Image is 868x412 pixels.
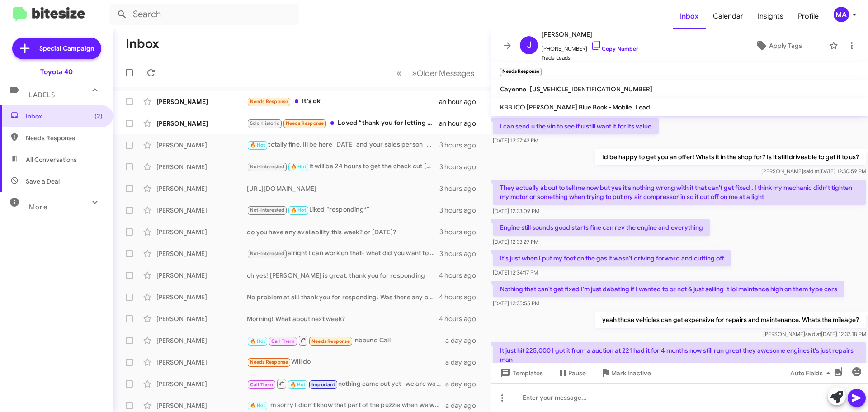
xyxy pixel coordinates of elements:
[790,365,834,381] span: Auto Fields
[250,99,288,104] span: Needs Response
[247,184,439,193] div: [URL][DOMAIN_NAME]
[439,271,483,280] div: 4 hours ago
[250,251,285,256] span: Not-Interested
[250,403,265,408] span: 🔥 Hot
[250,382,274,388] span: Call Them
[834,7,849,22] div: MA
[673,3,706,29] a: Inbox
[247,205,439,215] div: Liked “responding*”
[530,85,652,93] span: [US_VEHICLE_IDENTIFICATION_NUMBER]
[156,293,247,302] div: [PERSON_NAME]
[493,137,538,144] span: [DATE] 12:27:42 PM
[439,97,483,106] div: an hour ago
[439,314,483,323] div: 4 hours ago
[396,67,401,79] span: «
[29,91,55,99] span: Labels
[439,249,483,258] div: 3 hours ago
[126,37,159,51] h1: Inbox
[247,248,439,259] div: alright I can work on that- what did you want to trade into?
[445,336,483,345] div: a day ago
[250,338,265,344] span: 🔥 Hot
[26,177,60,186] span: Save a Deal
[761,168,866,175] span: [PERSON_NAME] [DATE] 12:30:59 PM
[706,3,750,29] span: Calendar
[247,357,445,367] div: Will do
[493,342,866,368] p: It just hit 225,000 I got it from a auction at 221 had it for 4 months now still run great they a...
[412,67,417,79] span: »
[769,38,802,54] span: Apply Tags
[247,271,439,280] div: oh yes! [PERSON_NAME] is great. thank you for responding
[542,53,638,62] span: Trade Leads
[247,335,445,346] div: Inbound Call
[286,120,324,126] span: Needs Response
[156,206,247,215] div: [PERSON_NAME]
[250,120,280,126] span: Sold Historic
[445,358,483,367] div: a day ago
[156,336,247,345] div: [PERSON_NAME]
[439,119,483,128] div: an hour ago
[493,250,731,266] p: It's just when I put my foot on the gas it wasn't driving forward and cutting off
[271,338,295,344] span: Call Them
[247,227,439,237] div: do you have any availability this week? or [DATE]?
[595,312,866,328] p: yeah those vehicles can get expensive for repairs and maintenance. Whats the mileage?
[291,164,306,170] span: 🔥 Hot
[826,7,858,22] button: MA
[391,64,407,82] button: Previous
[156,401,247,410] div: [PERSON_NAME]
[156,97,247,106] div: [PERSON_NAME]
[156,162,247,171] div: [PERSON_NAME]
[439,141,483,150] div: 3 hours ago
[156,358,247,367] div: [PERSON_NAME]
[156,249,247,258] div: [PERSON_NAME]
[247,118,439,128] div: Loved “thank you for letting me know. I put updated notes under your account and Ill let [PERSON_...
[156,379,247,388] div: [PERSON_NAME]
[40,67,73,76] div: Toyota 40
[763,331,866,337] span: [PERSON_NAME] [DATE] 12:37:18 PM
[406,64,480,82] button: Next
[109,4,299,25] input: Search
[156,271,247,280] div: [PERSON_NAME]
[247,400,445,411] div: Im sorry I didn't know that part of the puzzle when we were chatting. Once everything is reportin...
[498,365,543,381] span: Templates
[156,227,247,237] div: [PERSON_NAME]
[417,68,474,78] span: Older Messages
[493,219,710,236] p: Engine still sounds good starts fine can rev the engine and everything
[439,227,483,237] div: 3 hours ago
[156,119,247,128] div: [PERSON_NAME]
[247,378,445,389] div: nothing came out yet- we are watching for you
[445,401,483,410] div: a day ago
[493,180,866,205] p: They actually about to tell me now but yes it's nothing wrong with it that can't get fixed , I th...
[500,68,542,76] small: Needs Response
[611,365,651,381] span: Mark Inactive
[392,64,480,82] nav: Page navigation example
[542,29,638,40] span: [PERSON_NAME]
[500,85,526,93] span: Cayenne
[291,207,306,213] span: 🔥 Hot
[445,379,483,388] div: a day ago
[12,38,101,59] a: Special Campaign
[439,206,483,215] div: 3 hours ago
[493,208,539,214] span: [DATE] 12:33:09 PM
[250,359,288,365] span: Needs Response
[493,118,659,134] p: I can send u the vin to see if u still want it for its value
[493,238,538,245] span: [DATE] 12:33:29 PM
[247,161,439,172] div: It will be 24 hours to get the check cut [DATE]- [DATE] for next day checks
[750,3,791,29] a: Insights
[29,203,47,211] span: More
[311,382,335,388] span: Important
[156,314,247,323] div: [PERSON_NAME]
[26,155,77,164] span: All Conversations
[732,38,825,54] button: Apply Tags
[247,96,439,107] div: It's ok
[247,293,439,302] div: No problem at all! thank you for responding. Was there any other information you needed to help w...
[493,281,844,297] p: Nothing that can't get fixed I'm just debating if I wanted to or not & just selling It lol mainta...
[791,3,826,29] a: Profile
[593,365,658,381] button: Mark Inactive
[491,365,550,381] button: Templates
[439,162,483,171] div: 3 hours ago
[156,141,247,150] div: [PERSON_NAME]
[250,207,285,213] span: Not-Interested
